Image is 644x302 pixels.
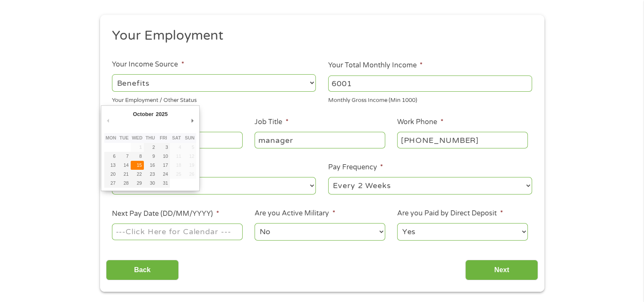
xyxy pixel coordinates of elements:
[104,170,117,179] button: 20
[132,135,143,140] abbr: Wednesday
[328,93,532,105] div: Monthly Gross Income (Min 1000)
[160,135,167,140] abbr: Friday
[117,161,131,170] button: 14
[106,260,179,281] input: Back
[112,60,184,69] label: Your Income Source
[144,152,157,161] button: 9
[117,152,131,161] button: 7
[104,115,112,127] button: Previous Month
[157,179,170,188] button: 31
[144,143,157,152] button: 2
[157,161,170,170] button: 17
[255,132,385,148] input: Cashier
[146,135,155,140] abbr: Thursday
[112,93,316,105] div: Your Employment / Other Status
[328,61,423,70] label: Your Total Monthly Income
[144,161,157,170] button: 16
[157,170,170,179] button: 24
[117,179,131,188] button: 28
[132,109,155,120] div: October
[157,152,170,161] button: 10
[157,143,170,152] button: 3
[255,118,288,127] label: Job Title
[465,260,538,281] input: Next
[155,109,169,120] div: 2025
[104,152,117,161] button: 6
[255,209,335,218] label: Are you Active Military
[131,161,144,170] button: 15
[189,115,196,127] button: Next Month
[397,132,527,148] input: (231) 754-4010
[328,75,532,92] input: 1800
[120,135,129,140] abbr: Tuesday
[112,209,219,218] label: Next Pay Date (DD/MM/YYYY)
[106,135,116,140] abbr: Monday
[104,179,117,188] button: 27
[144,170,157,179] button: 23
[131,170,144,179] button: 22
[397,118,443,127] label: Work Phone
[144,179,157,188] button: 30
[117,170,131,179] button: 21
[172,135,181,140] abbr: Saturday
[112,224,242,240] input: Use the arrow keys to pick a date
[131,152,144,161] button: 8
[185,135,195,140] abbr: Sunday
[112,27,526,44] h2: Your Employment
[328,163,383,172] label: Pay Frequency
[104,161,117,170] button: 13
[397,209,503,218] label: Are you Paid by Direct Deposit
[131,179,144,188] button: 29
